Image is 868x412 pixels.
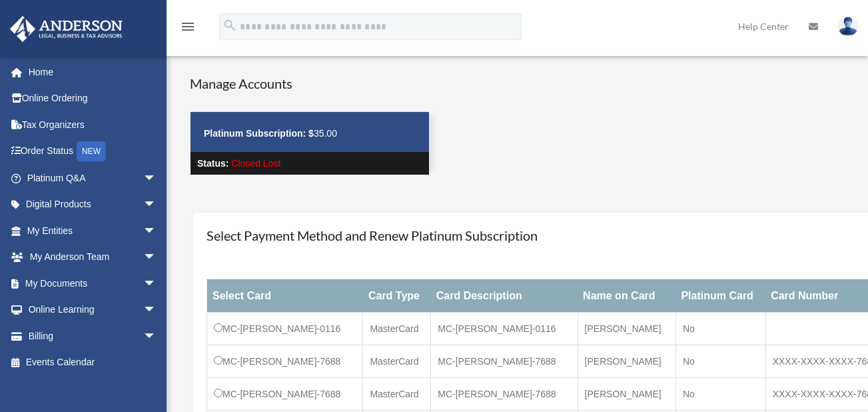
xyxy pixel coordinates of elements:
[578,312,675,345] td: [PERSON_NAME]
[180,23,196,35] a: menu
[578,377,675,410] td: [PERSON_NAME]
[6,16,127,42] img: Anderson Advisors Platinum Portal
[9,323,177,349] a: Billingarrow_drop_down
[222,18,237,33] i: search
[9,85,177,112] a: Online Ordering
[180,19,196,35] i: menu
[431,279,578,312] th: Card Description
[9,244,177,271] a: My Anderson Teamarrow_drop_down
[675,279,765,312] th: Platinum Card
[143,217,170,245] span: arrow_drop_down
[675,345,765,377] td: No
[9,349,177,376] a: Events Calendar
[207,312,363,345] td: MC-[PERSON_NAME]-0116
[9,111,177,138] a: Tax Organizers
[578,345,675,377] td: [PERSON_NAME]
[9,191,177,218] a: Digital Productsarrow_drop_down
[363,345,431,377] td: MasterCard
[9,59,177,85] a: Home
[431,345,578,377] td: MC-[PERSON_NAME]-7688
[9,297,177,323] a: Online Learningarrow_drop_down
[838,17,858,36] img: User Pic
[207,279,363,312] th: Select Card
[204,128,314,139] strong: Platinum Subscription: $
[207,377,363,410] td: MC-[PERSON_NAME]-7688
[231,158,280,169] span: Closed Lost
[363,377,431,410] td: MasterCard
[190,74,430,93] h4: Manage Accounts
[431,312,578,345] td: MC-[PERSON_NAME]-0116
[675,312,765,345] td: No
[578,279,675,312] th: Name on Card
[143,270,170,297] span: arrow_drop_down
[9,138,177,165] a: Order StatusNEW
[675,377,765,410] td: No
[9,217,177,244] a: My Entitiesarrow_drop_down
[363,312,431,345] td: MasterCard
[9,270,177,297] a: My Documentsarrow_drop_down
[197,158,228,169] strong: Status:
[363,279,431,312] th: Card Type
[431,377,578,410] td: MC-[PERSON_NAME]-7688
[143,165,170,192] span: arrow_drop_down
[143,297,170,324] span: arrow_drop_down
[143,191,170,219] span: arrow_drop_down
[143,323,170,350] span: arrow_drop_down
[9,165,177,191] a: Platinum Q&Aarrow_drop_down
[143,244,170,271] span: arrow_drop_down
[207,345,363,377] td: MC-[PERSON_NAME]-7688
[77,141,106,161] div: NEW
[204,125,416,142] p: 35.00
